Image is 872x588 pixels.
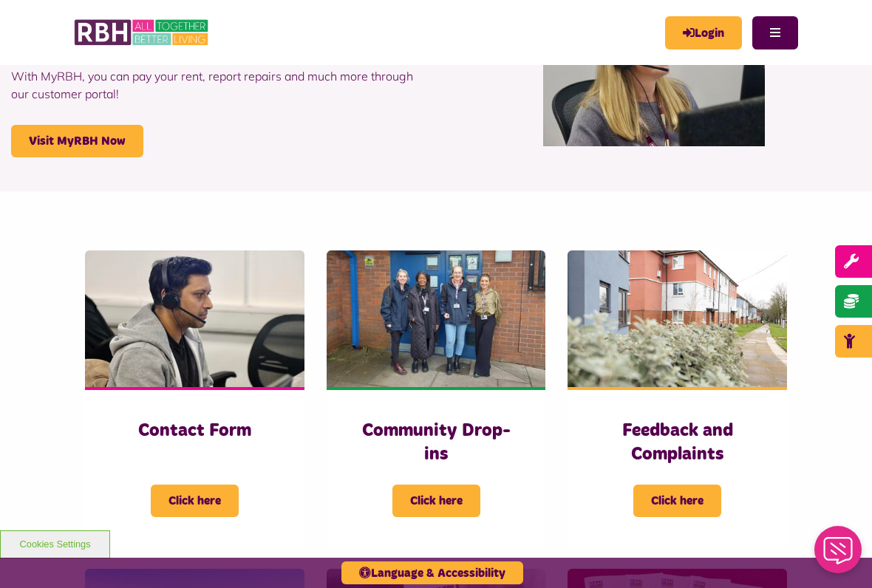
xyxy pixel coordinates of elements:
a: Contact Form Click here [85,250,304,547]
span: Click here [392,485,480,517]
iframe: Netcall Web Assistant for live chat [805,522,872,588]
img: Contact Centre February 2024 (4) [85,250,304,387]
h3: Contact Form [115,420,275,442]
img: Heywood Drop In 2024 [327,250,546,387]
h3: Community Drop-ins [356,420,517,465]
button: Navigation [752,16,798,49]
a: Feedback and Complaints Click here [568,250,787,547]
h3: Feedback and Complaints [597,420,757,465]
img: SAZMEDIA RBH 22FEB24 97 [568,250,787,387]
a: Visit MyRBH Now [11,125,143,157]
button: Language & Accessibility [341,561,523,584]
a: Community Drop-ins Click here [327,250,546,547]
span: Click here [151,485,239,517]
img: RBH [74,15,211,50]
a: MyRBH [665,16,742,49]
p: With MyRBH, you can pay your rent, report repairs and much more through our customer portal! [11,45,425,125]
span: Click here [633,485,721,517]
